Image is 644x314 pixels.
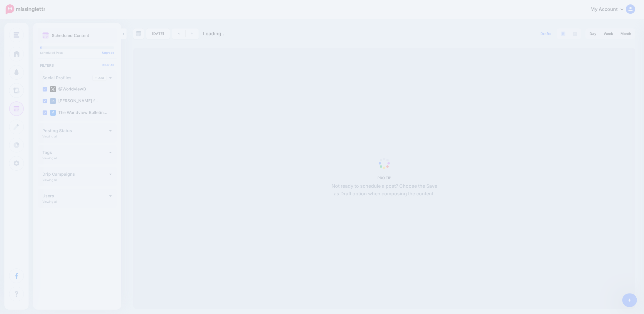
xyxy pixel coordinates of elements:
[42,150,109,155] h4: Tags
[40,63,114,68] h4: Filters
[329,176,440,180] h5: PRO TIP
[146,28,170,39] a: [DATE]
[136,31,141,36] img: calendar-grey-darker.png
[42,156,57,160] p: Viewing all
[540,32,551,36] span: Drafts
[50,110,107,116] label: The Worldview Bulletin…
[42,178,57,182] p: Viewing all
[50,98,98,104] label: [PERSON_NAME] f…
[93,75,106,80] a: Add
[50,98,56,104] img: linkedin-square.png
[617,29,635,38] a: Month
[50,86,56,92] img: twitter-square.png
[561,31,565,36] img: paragraph-boxed.png
[50,86,86,92] label: @WorldviewB
[600,29,617,38] a: Week
[42,135,57,138] p: Viewing all
[6,4,45,14] img: Missinglettr
[42,32,49,39] img: calendar.png
[537,28,555,39] a: Drafts
[42,76,93,80] h4: Social Profiles
[573,32,577,36] img: facebook-grey-square.png
[42,172,109,176] h4: Drip Campaigns
[329,182,440,198] p: Not ready to schedule a post? Choose the Save as Draft option when composing the content.
[102,51,114,54] a: Upgrade
[586,29,600,38] a: Day
[14,32,19,38] img: menu.png
[42,129,109,133] h4: Posting Status
[203,31,226,36] span: Loading...
[42,194,109,198] h4: Users
[102,63,114,67] a: Clear All
[52,33,89,38] p: Scheduled Content
[40,51,114,54] p: Scheduled Posts
[585,2,635,17] a: My Account
[50,110,56,116] img: facebook-square.png
[42,200,57,203] p: Viewing all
